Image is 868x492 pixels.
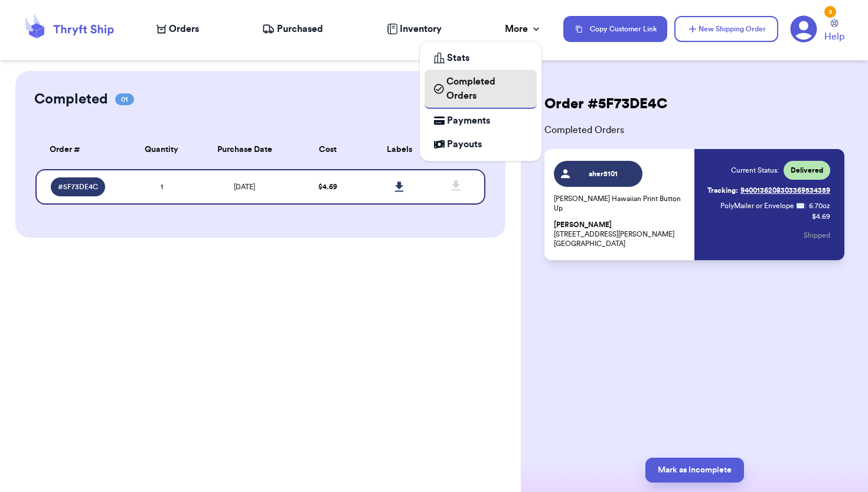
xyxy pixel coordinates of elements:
[169,22,199,36] span: Orders
[58,182,98,192] span: # 5F73DE4C
[197,130,292,169] th: Purchase Date
[707,181,830,200] a: Tracking:9400136208303369534359
[707,186,738,195] span: Tracking:
[804,222,830,248] button: Shipped
[161,183,163,190] span: 1
[809,201,830,211] span: 6.70 oz
[554,220,687,248] p: [STREET_ADDRESS][PERSON_NAME] [GEOGRAPHIC_DATA]
[824,30,844,44] span: Help
[674,16,778,42] button: New Shipping Order
[126,130,198,169] th: Quantity
[535,95,677,114] h2: Order # 5F73DE4C
[447,114,490,128] span: Payments
[645,458,744,483] button: Mark as Incomplete
[446,75,527,103] span: Completed Orders
[262,22,323,36] a: Purchased
[447,137,482,151] span: Payouts
[425,46,537,70] a: Stats
[576,169,632,179] span: aher5101
[824,6,836,18] div: 2
[554,194,687,213] p: [PERSON_NAME] Hawaiian Print Button Up
[805,201,807,211] span: :
[400,22,442,36] span: Inventory
[425,70,537,109] a: Completed Orders
[731,166,779,175] span: Current Status:
[505,22,542,36] div: More
[115,93,134,105] span: 01
[791,166,823,175] span: Delivered
[35,130,125,169] th: Order #
[234,183,255,190] span: [DATE]
[563,16,667,42] button: Copy Customer Link
[824,20,844,44] a: Help
[34,90,108,109] h2: Completed
[292,130,364,169] th: Cost
[720,202,805,209] span: PolyMailer or Envelope ✉️
[554,221,612,229] span: [PERSON_NAME]
[277,22,323,36] span: Purchased
[790,15,817,43] a: 2
[387,22,442,36] a: Inventory
[447,51,469,65] span: Stats
[812,212,830,221] p: $ 4.69
[425,109,537,132] a: Payments
[535,123,854,137] span: Completed Orders
[425,132,537,156] a: Payouts
[364,130,436,169] th: Labels
[156,22,199,36] a: Orders
[318,183,337,190] span: $ 4.69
